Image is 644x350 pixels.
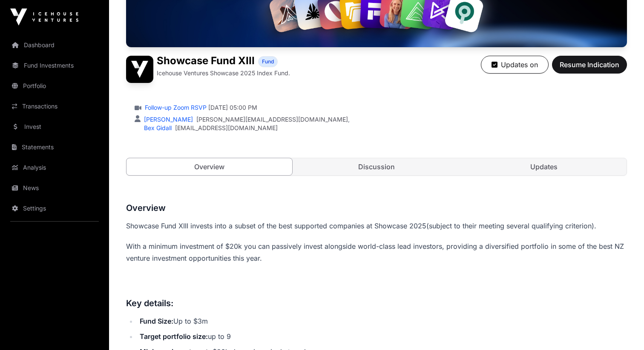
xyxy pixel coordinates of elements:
[142,115,350,124] div: ,
[7,97,102,116] a: Transactions
[142,124,172,131] a: Bex Gidall
[7,56,102,75] a: Fund Investments
[7,77,102,95] a: Portfolio
[126,220,627,232] p: (subject to their meeting several qualifying criterion).
[157,69,290,77] p: Icehouse Ventures Showcase 2025 Index Fund.
[552,56,627,74] button: Resume Indication
[140,332,208,341] strong: Target portfolio size:
[7,158,102,177] a: Analysis
[126,201,627,215] h3: Overview
[137,315,627,327] li: Up to $3m
[481,56,549,74] button: Updates on
[7,179,102,197] a: News
[196,115,348,124] a: [PERSON_NAME][EMAIL_ADDRESS][DOMAIN_NAME]
[560,60,619,70] span: Resume Indication
[294,158,460,175] a: Discussion
[140,317,173,325] strong: Fund Size:
[7,36,102,54] a: Dashboard
[126,240,627,264] p: With a minimum investment of $20k you can passively invest alongside world-class lead investors, ...
[157,56,255,67] h1: Showcase Fund XIII
[142,116,193,123] a: [PERSON_NAME]
[126,296,627,310] h3: Key details:
[126,222,426,230] span: Showcase Fund XIII invests into a subset of the best supported companies at Showcase 2025
[126,158,627,175] nav: Tabs
[208,103,257,112] span: [DATE] 05:00 PM
[175,124,278,132] a: [EMAIL_ADDRESS][DOMAIN_NAME]
[126,158,293,176] a: Overview
[601,309,644,350] iframe: Chat Widget
[552,64,627,73] a: Resume Indication
[7,117,102,136] a: Invest
[262,58,274,65] span: Fund
[126,56,153,83] img: Showcase Fund XIII
[10,9,78,26] img: Icehouse Ventures Logo
[7,138,102,157] a: Statements
[7,199,102,218] a: Settings
[143,103,207,112] a: Follow-up Zoom RSVP
[137,330,627,342] li: up to 9
[461,158,627,175] a: Updates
